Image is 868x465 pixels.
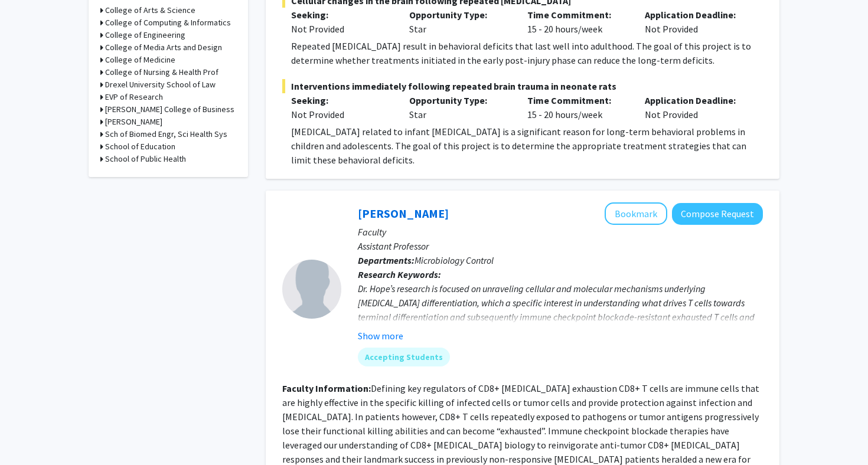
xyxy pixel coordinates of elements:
[358,254,415,266] b: Departments:
[105,4,195,17] h3: College of Arts & Science
[645,8,745,22] p: Application Deadline:
[291,107,391,122] div: Not Provided
[291,8,391,22] p: Seeking:
[291,93,391,107] p: Seeking:
[291,125,763,167] p: [MEDICAL_DATA] related to infant [MEDICAL_DATA] is a significant reason for long-term behavioral ...
[358,348,450,366] mat-chip: Accepting Students
[291,39,763,67] p: Repeated [MEDICAL_DATA] result in behavioral deficits that last well into adulthood. The goal of ...
[358,329,403,343] button: Show more
[105,91,163,103] h3: EVP of Research
[409,93,510,107] p: Opportunity Type:
[636,93,754,122] div: Not Provided
[358,239,763,253] p: Assistant Professor
[518,93,637,122] div: 15 - 20 hours/week
[105,140,175,153] h3: School of Education
[291,22,391,36] div: Not Provided
[105,66,218,78] h3: College of Nursing & Health Prof
[672,203,763,225] button: Compose Request to Jenna Hope
[400,93,518,122] div: Star
[105,54,175,66] h3: College of Medicine
[527,8,628,22] p: Time Commitment:
[105,41,222,54] h3: College of Media Arts and Design
[105,116,162,128] h3: [PERSON_NAME]
[105,103,234,116] h3: [PERSON_NAME] College of Business
[358,225,763,239] p: Faculty
[358,206,449,221] a: [PERSON_NAME]
[105,29,185,41] h3: College of Engineering
[400,8,518,36] div: Star
[415,254,494,266] span: Microbiology Control
[282,382,371,394] b: Faculty Information:
[358,281,763,366] div: Dr. Hope’s research is focused on unraveling cellular and molecular mechanisms underlying [MEDICA...
[105,78,216,91] h3: Drexel University School of Law
[282,79,763,93] span: Interventions immediately following repeated brain trauma in neonate rats
[527,93,628,107] p: Time Commitment:
[105,17,231,29] h3: College of Computing & Informatics
[645,93,745,107] p: Application Deadline:
[605,202,667,225] button: Add Jenna Hope to Bookmarks
[105,128,227,140] h3: Sch of Biomed Engr, Sci Health Sys
[9,412,50,456] iframe: Chat
[105,153,186,165] h3: School of Public Health
[636,8,754,36] div: Not Provided
[409,8,510,22] p: Opportunity Type:
[358,268,441,280] b: Research Keywords:
[518,8,637,36] div: 15 - 20 hours/week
